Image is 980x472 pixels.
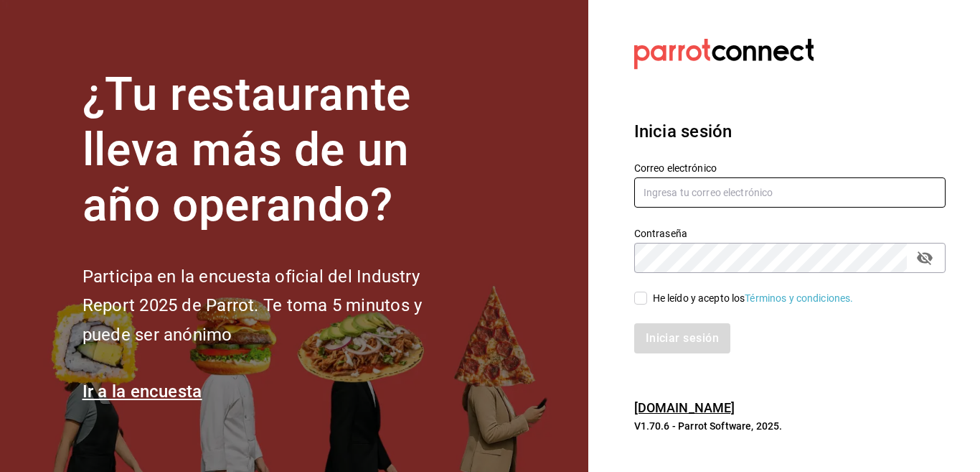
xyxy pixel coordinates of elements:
p: V1.70.6 - Parrot Software, 2025. [634,419,946,433]
h3: Inicia sesión [634,119,946,144]
div: He leído y acepto los [653,291,854,306]
a: [DOMAIN_NAME] [634,400,735,415]
label: Correo electrónico [634,163,946,173]
a: Términos y condiciones. [745,292,853,304]
h2: Participa en la encuesta oficial del Industry Report 2025 de Parrot. Te toma 5 minutos y puede se... [83,262,470,350]
a: Ir a la encuesta [83,381,202,402]
button: passwordField [913,246,937,270]
label: Contraseña [634,228,946,239]
h1: ¿Tu restaurante lleva más de un año operando? [83,68,470,233]
input: Ingresa tu correo electrónico [634,177,946,208]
